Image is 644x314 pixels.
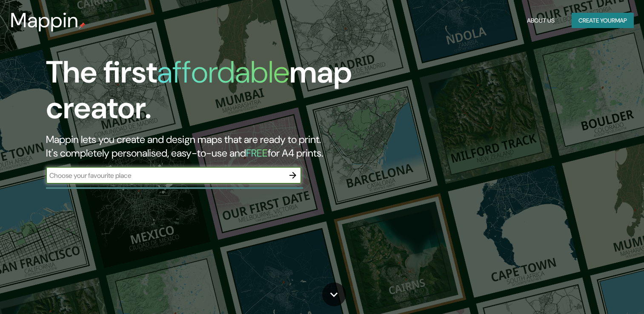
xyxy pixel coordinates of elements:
h5: FREE [246,146,268,160]
h3: Mappin [10,9,79,32]
img: mappin-pin [79,22,86,29]
input: Choose your favourite place [46,171,284,180]
h1: affordable [157,52,289,92]
button: About Us [524,13,558,29]
h1: The first map creator. [46,54,368,133]
button: Create yourmap [572,13,634,29]
h2: Mappin lets you create and design maps that are ready to print. It's completely personalised, eas... [46,133,368,160]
